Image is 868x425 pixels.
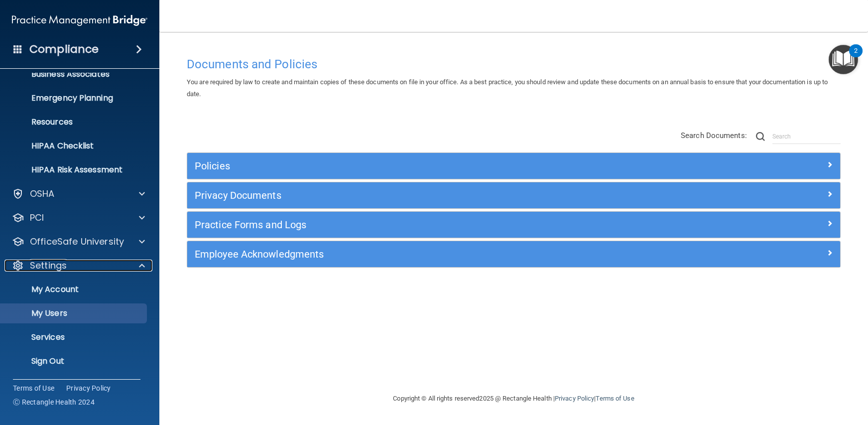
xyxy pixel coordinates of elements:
div: Copyright © All rights reserved 2025 @ Rectangle Health | | [332,383,696,415]
p: PCI [30,212,44,224]
p: OSHA [30,188,55,200]
img: PMB logo [12,10,147,30]
a: PCI [12,212,145,224]
p: Sign Out [6,356,142,366]
a: Policies [195,158,833,174]
a: OfficeSafe University [12,236,145,248]
a: Terms of Use [13,383,54,393]
p: Business Associates [6,69,142,79]
p: Resources [6,117,142,127]
p: Emergency Planning [6,93,142,103]
h5: Employee Acknowledgments [195,249,669,260]
div: 2 [854,51,858,64]
a: Practice Forms and Logs [195,217,833,233]
img: ic-search.3b580494.png [756,132,765,141]
a: Privacy Policy [555,395,594,402]
h5: Policies [195,160,669,171]
a: Settings [12,260,145,272]
iframe: Drift Widget Chat Controller [696,354,856,394]
button: Open Resource Center, 2 new notifications [829,45,858,74]
p: HIPAA Risk Assessment [6,165,142,175]
a: Privacy Documents [195,187,833,203]
p: Services [6,332,142,342]
span: You are required by law to create and maintain copies of these documents on file in your office. ... [187,78,828,98]
a: OSHA [12,188,145,200]
h4: Documents and Policies [187,58,841,71]
a: Employee Acknowledgments [195,246,833,262]
p: HIPAA Checklist [6,141,142,151]
span: Search Documents: [681,131,747,140]
h4: Compliance [29,42,99,56]
p: My Account [6,284,142,294]
p: My Users [6,308,142,318]
input: Search [772,129,841,144]
a: Terms of Use [596,395,634,402]
p: Settings [30,260,67,272]
h5: Privacy Documents [195,190,669,201]
a: Privacy Policy [66,383,111,393]
span: Ⓒ Rectangle Health 2024 [13,397,95,407]
p: OfficeSafe University [30,236,124,248]
h5: Practice Forms and Logs [195,219,669,230]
